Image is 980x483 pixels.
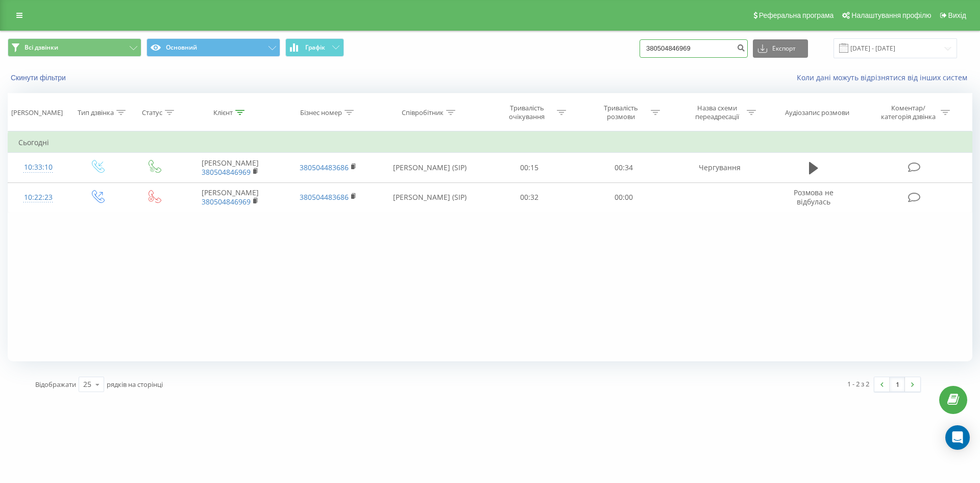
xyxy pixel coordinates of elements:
[18,188,58,208] div: 10:22:23
[500,104,554,121] div: Тривалість очікування
[890,377,905,392] a: 1
[878,104,938,121] div: Коментар/категорія дзвінка
[142,108,162,117] div: Статус
[671,153,769,182] td: Чергування
[213,108,233,117] div: Клієнт
[8,73,71,82] button: Скинути фільтри
[482,153,576,182] td: 00:15
[377,182,482,212] td: [PERSON_NAME] (SIP)
[945,425,970,450] div: Open Intercom Messenger
[402,108,444,117] div: Співробітник
[24,43,58,52] span: Всі дзвінки
[948,11,966,19] span: Вихід
[640,39,748,58] input: Пошук за номером
[146,38,280,57] button: Основний
[482,182,576,212] td: 00:32
[576,153,670,182] td: 00:34
[576,182,670,212] td: 00:00
[300,192,349,202] a: 380504483686
[305,44,325,51] span: Графік
[690,104,744,121] div: Назва схеми переадресації
[797,73,972,82] a: Коли дані можуть відрізнятися вiд інших систем
[181,182,279,212] td: [PERSON_NAME]
[78,108,114,117] div: Тип дзвінка
[35,380,76,389] span: Відображати
[285,38,344,57] button: Графік
[594,104,648,121] div: Тривалість розмови
[300,108,342,117] div: Бізнес номер
[202,167,251,177] a: 380504846969
[11,108,63,117] div: [PERSON_NAME]
[759,11,834,19] span: Реферальна програма
[107,380,163,389] span: рядків на сторінці
[785,108,849,117] div: Аудіозапис розмови
[794,188,834,206] span: Розмова не відбулась
[18,157,58,177] div: 10:33:10
[181,153,279,182] td: [PERSON_NAME]
[8,132,972,153] td: Сьогодні
[8,38,141,57] button: Всі дзвінки
[377,153,482,182] td: [PERSON_NAME] (SIP)
[83,379,91,389] div: 25
[753,39,808,58] button: Експорт
[202,197,251,206] a: 380504846969
[851,11,931,19] span: Налаштування профілю
[847,379,869,389] div: 1 - 2 з 2
[300,163,349,172] a: 380504483686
